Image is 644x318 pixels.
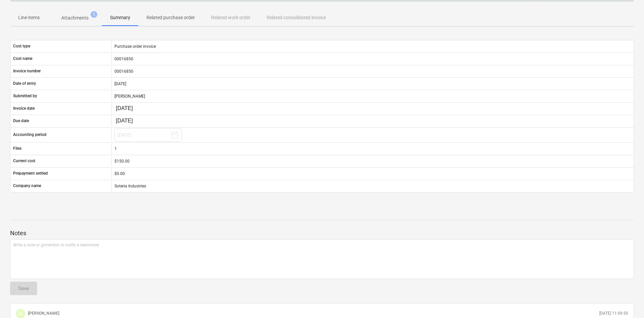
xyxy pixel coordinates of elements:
p: Prepayment settled [13,171,48,176]
span: JK [18,311,23,316]
div: 00016850 [111,54,634,64]
div: [PERSON_NAME] [111,91,634,102]
p: Attachments [61,14,89,22]
div: $0.00 [114,171,631,176]
p: Summary [110,14,130,21]
p: Cost name [13,56,32,62]
div: Soteria Industries [111,181,634,191]
p: Invoice date [13,106,35,111]
iframe: Chat Widget [610,286,644,318]
span: 1 [91,11,97,18]
p: Cost type [13,43,30,49]
p: Line-items [18,14,40,21]
p: Related purchase order [146,14,195,21]
p: Invoice number [13,68,41,74]
p: Files [13,146,22,151]
p: Submitted by [13,93,37,99]
p: Notes [10,229,634,237]
div: 1 [111,143,634,154]
div: $150.00 [114,159,631,164]
p: Current cost [13,158,35,164]
p: Company name [13,183,41,189]
p: Date of entry [13,81,36,86]
p: Due date [13,118,29,124]
div: Purchase order invoice [111,41,634,52]
p: Accounting period [13,132,46,138]
input: Change [114,104,146,113]
p: [DATE] 11:09:50 [599,311,628,316]
div: 00016850 [111,66,634,77]
input: Change [114,116,146,126]
div: [DATE] [111,78,634,89]
button: [DATE] [114,128,182,142]
p: [PERSON_NAME] [28,311,59,316]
